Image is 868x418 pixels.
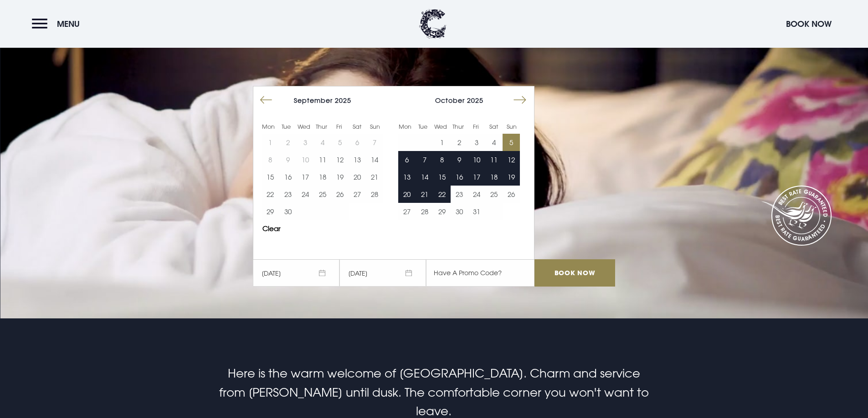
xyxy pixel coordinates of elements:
[279,203,296,220] td: Choose Tuesday, September 30, 2025 as your end date.
[503,168,520,186] td: Choose Sunday, October 19, 2025 as your end date.
[297,186,314,203] button: 24
[485,186,503,203] button: 25
[262,186,279,203] button: 22
[314,186,331,203] td: Choose Thursday, September 25, 2025 as your end date.
[416,203,433,220] button: 28
[503,151,520,168] td: Choose Sunday, October 12, 2025 as your end date.
[468,151,485,168] button: 10
[253,259,339,287] span: [DATE]
[451,151,468,168] td: Choose Thursday, October 9, 2025 as your end date.
[366,168,383,186] td: Choose Sunday, September 21, 2025 as your end date.
[451,134,468,151] td: Choose Thursday, October 2, 2025 as your end date.
[433,134,451,151] td: Choose Wednesday, October 1, 2025 as your end date.
[262,203,279,220] td: Choose Monday, September 29, 2025 as your end date.
[503,186,520,203] button: 26
[416,151,433,168] button: 7
[366,186,383,203] td: Choose Sunday, September 28, 2025 as your end date.
[433,186,451,203] td: Choose Wednesday, October 22, 2025 as your end date.
[781,14,836,34] button: Book Now
[262,186,279,203] td: Choose Monday, September 22, 2025 as your end date.
[485,168,503,186] button: 18
[331,186,349,203] td: Choose Friday, September 26, 2025 as your end date.
[398,186,416,203] td: Choose Monday, October 20, 2025 as your end date.
[257,91,275,109] button: Move backward to switch to the previous month.
[468,134,485,151] button: 3
[262,168,279,186] td: Choose Monday, September 15, 2025 as your end date.
[467,96,483,104] span: 2025
[349,186,366,203] td: Choose Saturday, September 27, 2025 as your end date.
[398,151,416,168] td: Choose Monday, October 6, 2025 as your end date.
[279,168,296,186] td: Choose Tuesday, September 16, 2025 as your end date.
[433,168,451,186] td: Choose Wednesday, October 15, 2025 as your end date.
[451,203,468,220] button: 30
[297,186,314,203] td: Choose Wednesday, September 24, 2025 as your end date.
[451,186,468,203] button: 23
[451,151,468,168] button: 9
[398,151,416,168] button: 6
[451,186,468,203] td: Choose Thursday, October 23, 2025 as your end date.
[511,91,529,109] button: Move forward to switch to the next month.
[398,168,416,186] button: 13
[57,19,80,29] span: Menu
[503,134,520,151] td: Selected. Sunday, October 5, 2025
[279,203,296,220] button: 30
[398,186,416,203] button: 20
[331,151,349,168] td: Choose Friday, September 12, 2025 as your end date.
[451,203,468,220] td: Choose Thursday, October 30, 2025 as your end date.
[349,168,366,186] button: 20
[433,203,451,220] button: 29
[485,134,503,151] td: Choose Saturday, October 4, 2025 as your end date.
[331,151,349,168] button: 12
[451,168,468,186] td: Choose Thursday, October 16, 2025 as your end date.
[416,168,433,186] button: 14
[468,151,485,168] td: Choose Friday, October 10, 2025 as your end date.
[435,96,465,104] span: October
[468,203,485,220] td: Choose Friday, October 31, 2025 as your end date.
[468,134,485,151] td: Choose Friday, October 3, 2025 as your end date.
[314,168,331,186] td: Choose Thursday, September 18, 2025 as your end date.
[433,168,451,186] button: 15
[349,151,366,168] td: Choose Saturday, September 13, 2025 as your end date.
[331,168,349,186] td: Choose Friday, September 19, 2025 as your end date.
[468,203,485,220] button: 31
[485,168,503,186] td: Choose Saturday, October 18, 2025 as your end date.
[451,134,468,151] button: 2
[485,151,503,168] button: 11
[331,186,349,203] button: 26
[398,168,416,186] td: Choose Monday, October 13, 2025 as your end date.
[468,168,485,186] button: 17
[366,186,383,203] button: 28
[335,96,351,104] span: 2025
[297,168,314,186] button: 17
[451,168,468,186] button: 16
[349,168,366,186] td: Choose Saturday, September 20, 2025 as your end date.
[426,259,534,287] input: Have A Promo Code?
[468,186,485,203] button: 24
[416,168,433,186] td: Choose Tuesday, October 14, 2025 as your end date.
[366,151,383,168] td: Choose Sunday, September 14, 2025 as your end date.
[485,186,503,203] td: Choose Saturday, October 25, 2025 as your end date.
[433,203,451,220] td: Choose Wednesday, October 29, 2025 as your end date.
[314,168,331,186] button: 18
[468,186,485,203] td: Choose Friday, October 24, 2025 as your end date.
[331,168,349,186] button: 19
[279,186,296,203] td: Choose Tuesday, September 23, 2025 as your end date.
[279,186,296,203] button: 23
[503,186,520,203] td: Choose Sunday, October 26, 2025 as your end date.
[534,259,615,287] input: Book Now
[433,134,451,151] button: 1
[433,151,451,168] button: 8
[416,186,433,203] td: Choose Tuesday, October 21, 2025 as your end date.
[294,96,333,104] span: September
[314,151,331,168] td: Choose Thursday, September 11, 2025 as your end date.
[416,151,433,168] td: Choose Tuesday, October 7, 2025 as your end date.
[297,168,314,186] td: Choose Wednesday, September 17, 2025 as your end date.
[366,168,383,186] button: 21
[433,151,451,168] td: Choose Wednesday, October 8, 2025 as your end date.
[485,151,503,168] td: Choose Saturday, October 11, 2025 as your end date.
[398,203,416,220] td: Choose Monday, October 27, 2025 as your end date.
[366,151,383,168] button: 14
[262,168,279,186] button: 15
[468,168,485,186] td: Choose Friday, October 17, 2025 as your end date.
[314,186,331,203] button: 25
